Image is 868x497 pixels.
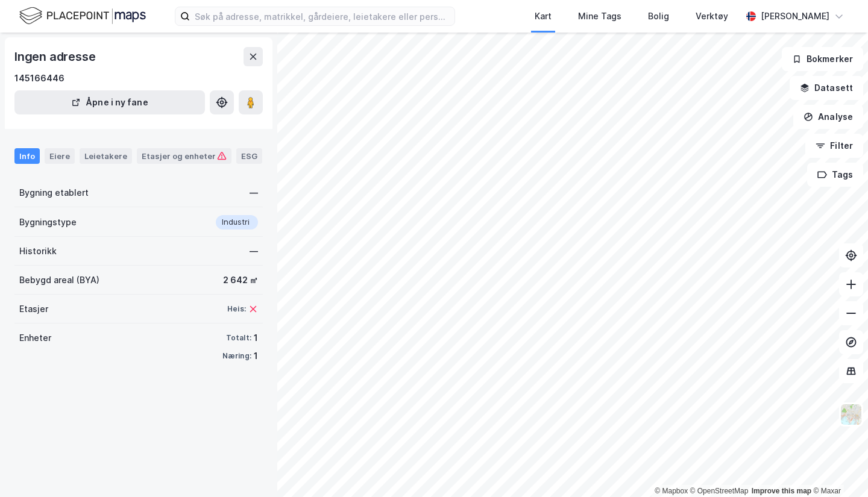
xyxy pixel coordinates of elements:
[805,134,863,158] button: Filter
[648,9,669,23] div: Bolig
[840,403,863,426] img: Z
[793,105,863,129] button: Analyse
[19,244,57,258] div: Historikk
[227,304,246,314] div: Heis:
[14,71,64,86] div: 145166446
[226,333,251,343] div: Totalt:
[19,302,48,316] div: Etasjer
[690,487,749,495] a: OpenStreetMap
[254,331,258,345] div: 1
[19,5,146,27] img: logo.f888ab2527a4732fd821a326f86c7f29.svg
[45,148,75,164] div: Eiere
[254,349,258,363] div: 1
[14,90,205,114] button: Åpne i ny fane
[14,47,98,66] div: Ingen adresse
[752,487,811,495] a: Improve this map
[223,273,258,287] div: 2 642 ㎡
[655,487,688,495] a: Mapbox
[761,9,829,23] div: [PERSON_NAME]
[19,186,89,200] div: Bygning etablert
[19,273,99,287] div: Bebygd areal (BYA)
[190,7,454,25] input: Søk på adresse, matrikkel, gårdeiere, leietakere eller personer
[807,163,863,187] button: Tags
[250,244,258,258] div: —
[14,148,40,164] div: Info
[782,47,863,71] button: Bokmerker
[250,186,258,200] div: —
[808,439,868,497] iframe: Chat Widget
[222,351,251,361] div: Næring:
[808,439,868,497] div: Kontrollprogram for chat
[80,148,132,164] div: Leietakere
[236,148,262,164] div: ESG
[142,151,227,161] div: Etasjer og enheter
[535,9,552,23] div: Kart
[19,331,51,345] div: Enheter
[19,215,77,230] div: Bygningstype
[790,76,863,100] button: Datasett
[696,9,728,23] div: Verktøy
[578,9,621,23] div: Mine Tags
